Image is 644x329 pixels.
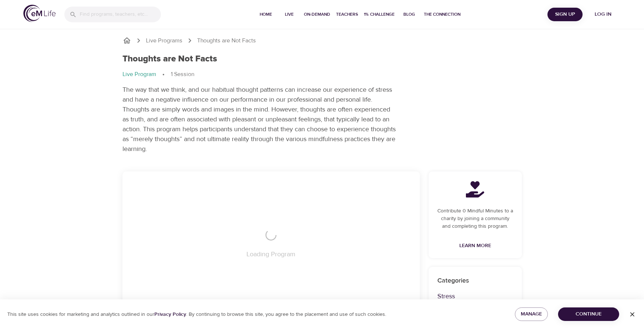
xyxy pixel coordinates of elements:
[564,310,613,319] span: Continue
[257,11,275,18] span: Home
[146,37,182,45] a: Live Programs
[456,239,494,253] a: Learn More
[424,11,460,18] span: The Connection
[171,70,194,79] p: 1 Session
[558,307,619,321] button: Continue
[437,207,513,230] p: Contribute 0 Mindful Minutes to a charity by joining a community and completing this program.
[547,8,583,21] button: Sign Up
[336,11,358,18] span: Teachers
[123,70,522,79] nav: breadcrumb
[364,11,395,18] span: 1% Challenge
[459,241,491,250] span: Learn More
[588,10,618,19] span: Log in
[123,36,522,45] nav: breadcrumb
[123,85,397,154] p: The way that we think, and our habitual thought patterns can increase our experience of stress an...
[585,8,621,21] button: Log in
[123,54,217,64] h1: Thoughts are Not Facts
[154,311,186,318] a: Privacy Policy
[304,11,330,18] span: On-Demand
[246,249,295,259] p: Loading Program
[400,11,418,18] span: Blog
[197,37,256,45] p: Thoughts are Not Facts
[550,10,580,19] span: Sign Up
[23,5,56,22] img: logo
[437,276,513,285] p: Categories
[123,70,156,79] p: Live Program
[437,291,513,301] p: Stress
[80,7,161,22] input: Find programs, teachers, etc...
[521,310,542,319] span: Manage
[515,307,548,321] button: Manage
[280,11,298,18] span: Live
